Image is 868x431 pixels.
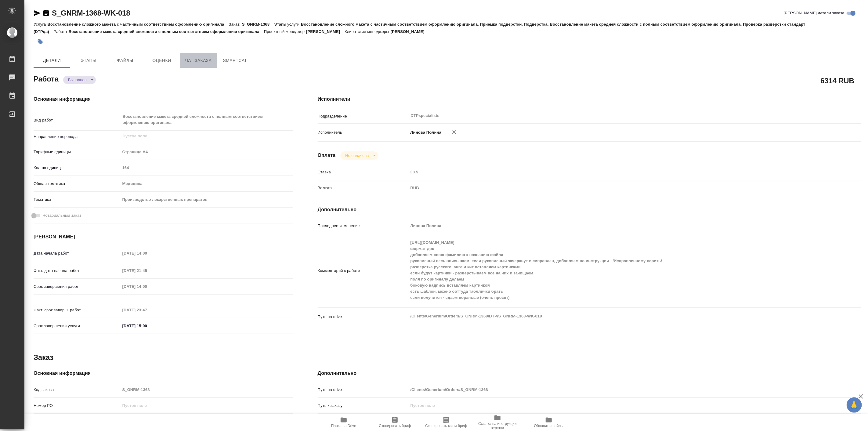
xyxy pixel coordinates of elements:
[318,185,408,191] p: Валюта
[147,57,176,64] span: Оценки
[120,163,293,172] input: Пустое поле
[120,401,293,410] input: Пустое поле
[34,22,47,27] p: Услуга
[306,29,345,34] p: [PERSON_NAME]
[318,223,408,229] p: Последнее изменение
[318,206,861,213] h4: Дополнительно
[120,147,293,157] div: Страница А4
[369,414,421,431] button: Скопировать бриф
[34,35,47,49] button: Добавить тэг
[34,165,120,171] p: Кол-во единиц
[47,22,229,27] p: Восстановление сложного макета с частичным соответствием оформлению оригинала
[120,194,293,205] div: Производство лекарственных препаратов
[34,73,59,84] h2: Работа
[318,169,408,175] p: Ставка
[318,129,408,136] p: Исполнитель
[120,266,174,275] input: Пустое поле
[264,29,306,34] p: Проектный менеджер
[408,129,442,136] p: Линова Полина
[242,22,274,27] p: S_GNRM-1368
[523,414,574,431] button: Обновить файлы
[318,387,408,393] p: Путь на drive
[37,57,67,64] span: Детали
[34,96,293,103] h4: Основная информация
[318,414,369,431] button: Папка на Drive
[120,321,174,330] input: ✎ Введи что-нибудь
[74,57,103,64] span: Этапы
[34,250,120,256] p: Дата начала работ
[34,117,120,123] p: Вид работ
[120,249,174,258] input: Пустое поле
[408,183,816,193] div: RUB
[122,132,279,140] input: Пустое поле
[120,385,293,394] input: Пустое поле
[52,9,130,17] a: S_GNRM-1368-WK-018
[391,29,429,34] p: [PERSON_NAME]
[34,181,120,187] p: Общая тематика
[220,57,250,64] span: SmartCat
[343,153,371,158] button: Не оплачена
[34,134,120,140] p: Направление перевода
[408,237,816,303] textarea: [URL][DOMAIN_NAME] формат док добавляем свою фамилию к названию файла рукописный весь вписываем, ...
[379,424,411,428] span: Скопировать бриф
[318,113,408,119] p: Подразделение
[318,314,408,320] p: Путь на drive
[34,9,41,17] button: Скопировать ссылку для ЯМессенджера
[472,414,523,431] button: Ссылка на инструкции верстки
[534,424,564,428] span: Обновить файлы
[34,22,805,34] p: Восстановление сложного макета с частичным соответствием оформлению оригинала, Приемка подверстки...
[120,282,174,291] input: Пустое поле
[274,22,301,27] p: Этапы услуги
[34,268,120,274] p: Факт. дата начала работ
[784,10,844,16] span: [PERSON_NAME] детали заказа
[408,311,816,321] textarea: /Clients/Generium/Orders/S_GNRM-1368/DTP/S_GNRM-1368-WK-018
[425,424,467,428] span: Скопировать мини-бриф
[318,152,336,159] h4: Оплата
[34,307,120,313] p: Факт. срок заверш. работ
[849,399,859,411] span: 🙏
[408,221,816,230] input: Пустое поле
[847,397,862,413] button: 🙏
[821,75,854,86] h2: 6314 RUB
[408,385,816,394] input: Пустое поле
[340,151,378,160] div: Выполнен
[34,370,293,377] h4: Основная информация
[34,197,120,203] p: Тематика
[34,233,293,241] h4: [PERSON_NAME]
[476,422,519,430] span: Ссылка на инструкции верстки
[34,403,120,409] p: Номер РО
[120,306,174,314] input: Пустое поле
[42,212,81,219] span: Нотариальный заказ
[66,77,89,82] button: Выполнен
[42,9,50,17] button: Скопировать ссылку
[318,370,861,377] h4: Дополнительно
[34,284,120,290] p: Срок завершения работ
[421,414,472,431] button: Скопировать мини-бриф
[345,29,391,34] p: Клиентские менеджеры
[110,57,140,64] span: Файлы
[63,76,96,84] div: Выполнен
[447,125,461,139] button: Удалить исполнителя
[331,424,356,428] span: Папка на Drive
[408,401,816,410] input: Пустое поле
[120,179,293,189] div: Медицина
[34,149,120,155] p: Тарифные единицы
[408,168,816,176] input: Пустое поле
[318,268,408,274] p: Комментарий к работе
[34,387,120,393] p: Код заказа
[318,96,861,103] h4: Исполнители
[54,29,69,34] p: Работа
[34,353,53,362] h2: Заказ
[318,403,408,409] p: Путь к заказу
[68,29,264,34] p: Восстановление макета средней сложности с полным соответствием оформлению оригинала
[229,22,242,27] p: Заказ:
[34,323,120,329] p: Срок завершения услуги
[184,57,213,64] span: Чат заказа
